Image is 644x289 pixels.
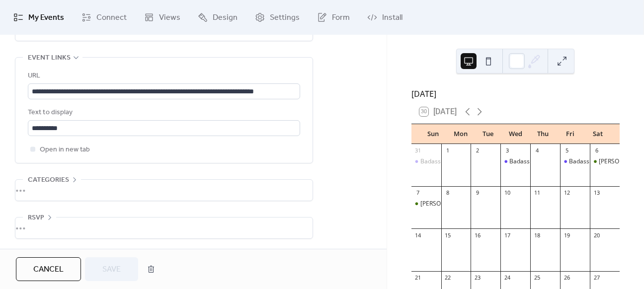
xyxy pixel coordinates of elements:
[414,189,422,197] div: 7
[360,4,410,31] a: Install
[270,12,300,24] span: Settings
[411,157,441,166] div: Badass Mediums Pop Up
[382,12,402,24] span: Install
[419,124,447,144] div: Sun
[332,12,350,24] span: Form
[533,274,541,282] div: 25
[40,144,90,156] span: Open in new tab
[28,212,44,224] span: RSVP
[411,88,620,100] div: [DATE]
[590,157,620,166] div: Sugarman Pop-Up Event
[503,274,511,282] div: 24
[563,231,570,239] div: 19
[96,12,127,24] span: Connect
[444,147,452,154] div: 1
[447,124,474,144] div: Mon
[444,274,452,282] div: 22
[33,264,64,276] span: Cancel
[533,189,541,197] div: 11
[28,70,298,82] div: URL
[563,147,570,154] div: 5
[213,12,238,24] span: Design
[414,231,422,239] div: 14
[247,4,307,31] a: Settings
[137,4,188,31] a: Views
[563,189,570,197] div: 12
[15,217,313,238] div: •••
[557,124,584,144] div: Fri
[593,231,600,239] div: 20
[593,189,600,197] div: 13
[6,4,72,31] a: My Events
[474,274,481,282] div: 23
[529,124,557,144] div: Thu
[593,274,600,282] div: 27
[28,174,69,186] span: Categories
[533,147,541,154] div: 4
[502,124,529,144] div: Wed
[16,257,81,281] button: Cancel
[420,157,489,166] div: Badass Mediums Pop Up
[509,157,578,166] div: Badass Mediums Pop Up
[159,12,180,24] span: Views
[74,4,134,31] a: Connect
[444,189,452,197] div: 8
[563,274,570,282] div: 26
[474,189,481,197] div: 9
[533,231,541,239] div: 18
[414,147,422,154] div: 31
[190,4,245,31] a: Design
[503,147,511,154] div: 3
[28,107,298,119] div: Text to display
[444,231,452,239] div: 15
[569,157,638,166] div: Badass Mediums Pop Up
[474,231,481,239] div: 16
[503,231,511,239] div: 17
[500,157,530,166] div: Badass Mediums Pop Up
[28,12,64,24] span: My Events
[15,180,313,201] div: •••
[593,147,600,154] div: 6
[503,189,511,197] div: 10
[28,52,71,64] span: Event links
[584,124,612,144] div: Sat
[474,147,481,154] div: 2
[420,200,506,208] div: [PERSON_NAME] Pop-Up Event
[414,274,422,282] div: 21
[411,200,441,208] div: Sugarman Pop-Up Event
[310,4,357,31] a: Form
[560,157,590,166] div: Badass Mediums Pop Up
[474,124,501,144] div: Tue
